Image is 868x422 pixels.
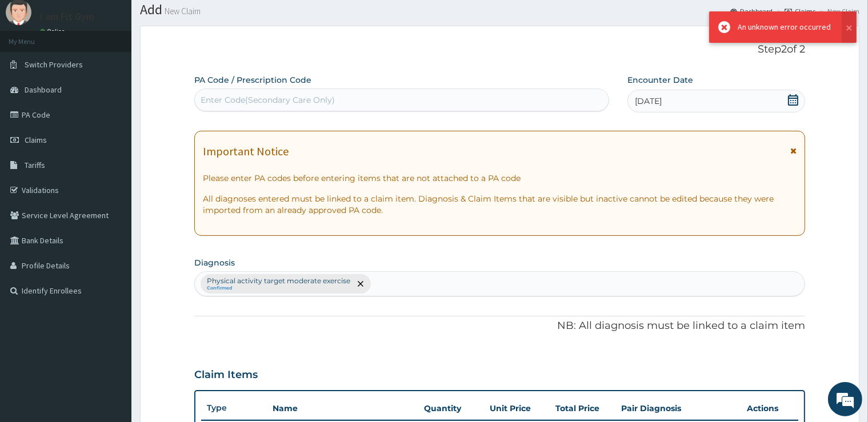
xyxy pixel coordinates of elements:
th: Actions [741,397,798,420]
img: d_794563401_company_1708531726252_794563401 [21,57,46,86]
span: Claims [25,135,47,145]
label: Diagnosis [194,257,235,268]
div: Enter Code(Secondary Care Only) [201,94,335,106]
th: Total Price [550,397,615,420]
a: Dashboard [730,6,773,16]
textarea: Type your message and hit 'Enter' [6,292,218,332]
p: NB: All diagnosis must be linked to a claim item [194,319,805,333]
p: Please enter PA codes before entering items that are not attached to a PA code [203,172,796,184]
th: Quantity [418,397,484,420]
span: Switch Providers [25,59,83,70]
h3: Claim Items [194,369,258,381]
div: Chat with us now [59,64,192,79]
p: All diagnoses entered must be linked to a claim item. Diagnosis & Claim Items that are visible bu... [203,193,796,216]
label: Encounter Date [627,74,693,86]
p: Step 2 of 2 [194,43,805,56]
a: Online [40,27,67,35]
span: We're online! [66,134,158,249]
span: Dashboard [25,85,62,95]
label: PA Code / Prescription Code [194,74,311,86]
small: New Claim [162,7,201,15]
th: Unit Price [484,397,550,420]
h1: Important Notice [203,145,289,158]
th: Pair Diagnosis [615,397,741,420]
h1: Add [140,2,859,17]
th: Type [201,397,267,419]
div: Minimize live chat window [187,6,215,33]
span: [DATE] [635,95,662,107]
span: Tariffs [25,160,45,170]
div: An unknown error occurred [738,21,831,33]
a: Claims [785,6,815,16]
th: Name [267,397,418,420]
li: New Claim [817,6,859,16]
p: I am Fit Gym [40,11,94,22]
